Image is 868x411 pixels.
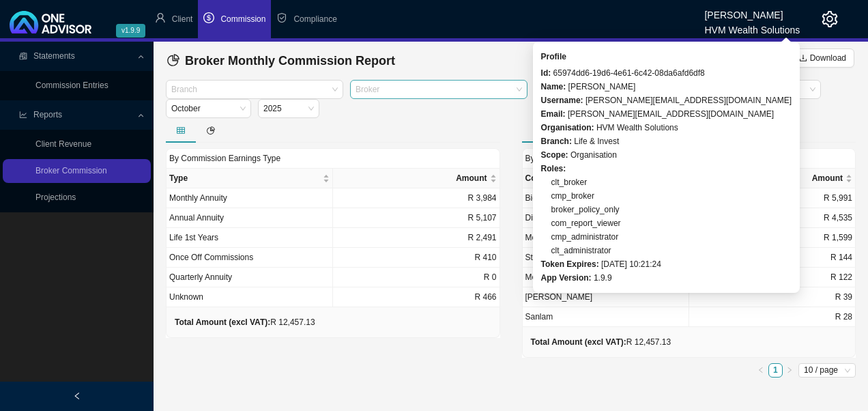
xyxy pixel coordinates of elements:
span: Medihelp [525,272,559,282]
button: right [783,363,797,378]
b: Total Amount (excl VAT): [175,317,270,327]
td: R 5,107 [333,208,500,228]
b: Organisation: [541,123,594,132]
span: Momentum [525,233,566,242]
span: cmp_administrator [551,232,619,242]
span: Compliance [293,14,336,24]
span: line-chart [19,111,27,119]
span: safety [276,12,287,23]
div: [PERSON_NAME] [704,3,800,18]
span: reconciliation [19,52,27,60]
span: Bidvest Life (FMI) [525,193,590,203]
img: 2df55531c6924b55f21c4cf5d4484680-logo-light.svg [10,11,91,33]
div: By Company [522,148,856,168]
span: Once Off Commissions [169,253,253,262]
div: R 12,457.13 [531,335,671,349]
td: R 0 [333,268,500,287]
div: By Commission Earnings Type [166,148,500,168]
span: Annual Annuity [169,213,224,223]
div: [PERSON_NAME][EMAIL_ADDRESS][DOMAIN_NAME] [541,94,792,107]
span: Commission [220,14,265,24]
b: Id: [541,68,551,78]
li: Next Page [783,363,797,378]
td: R 28 [689,307,856,327]
span: Unknown [169,292,203,302]
div: Life & Invest [541,134,792,148]
b: Email: [541,109,566,119]
b: App Version: [541,273,592,283]
span: left [73,392,81,400]
span: [DATE] 10:21:24 [601,259,661,269]
div: 1.9.9 [541,271,792,285]
span: Discovery [525,213,562,223]
span: Sanlam [525,312,553,322]
span: pie-chart [207,126,215,134]
span: table [177,126,185,134]
td: R 39 [689,287,856,307]
b: Token Expires: [541,259,599,269]
div: [PERSON_NAME] [541,80,792,94]
span: dollar [203,12,214,23]
span: Broker Monthly Commission Report [185,54,395,68]
span: v1.9.9 [116,24,145,38]
span: pie-chart [167,54,179,66]
span: cmp_broker [551,191,594,201]
a: 1 [769,364,782,377]
a: Projections [35,193,76,202]
span: right [786,367,793,373]
span: 2025 [263,100,314,117]
td: R 410 [333,248,500,268]
div: HVM Wealth Solutions [541,121,792,134]
div: HVM Wealth Solutions [704,18,800,33]
span: Monthly Annuity [169,193,227,203]
th: Amount [333,169,500,188]
a: Commission Entries [35,81,108,90]
span: Reports [33,110,62,119]
button: left [754,363,768,378]
span: Stanlib [525,253,551,262]
a: Client Revenue [35,139,91,149]
span: setting [822,11,838,27]
span: download [799,54,807,62]
div: Profile [541,50,792,63]
div: [PERSON_NAME][EMAIL_ADDRESS][DOMAIN_NAME] [541,107,792,121]
td: R 3,984 [333,188,500,208]
span: clt_broker [551,178,588,187]
span: com_report_viewer [551,218,621,228]
b: Total Amount (excl VAT): [531,337,626,347]
span: [PERSON_NAME] [525,292,593,302]
b: Name: [541,82,566,91]
li: 1 [768,363,783,378]
span: Life 1st Years [169,233,218,242]
td: R 466 [333,287,500,307]
span: broker_policy_only [551,205,620,214]
span: left [757,367,764,373]
span: Company [525,171,676,185]
td: R 2,491 [333,228,500,248]
span: 10 / page [804,364,850,377]
span: October [171,100,246,117]
span: Amount [336,171,487,185]
button: Download [791,48,854,68]
span: Client [172,14,193,24]
th: Type [167,169,333,188]
span: Download [810,51,846,65]
div: Page Size [798,363,856,378]
span: clt_administrator [551,246,611,255]
b: Branch: [541,137,572,146]
span: Quarterly Annuity [169,272,232,282]
th: Company [523,169,689,188]
span: Type [169,171,320,185]
a: Broker Commission [35,166,107,175]
b: Username: [541,96,583,105]
div: Organisation [541,148,792,162]
div: 65974dd6-19d6-4e61-6c42-08da6afd6df8 [541,66,792,80]
li: Previous Page [754,363,768,378]
b: Scope: [541,150,568,160]
span: user [155,12,166,23]
b: Roles: [541,164,566,173]
div: R 12,457.13 [175,315,315,329]
span: Statements [33,51,75,61]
